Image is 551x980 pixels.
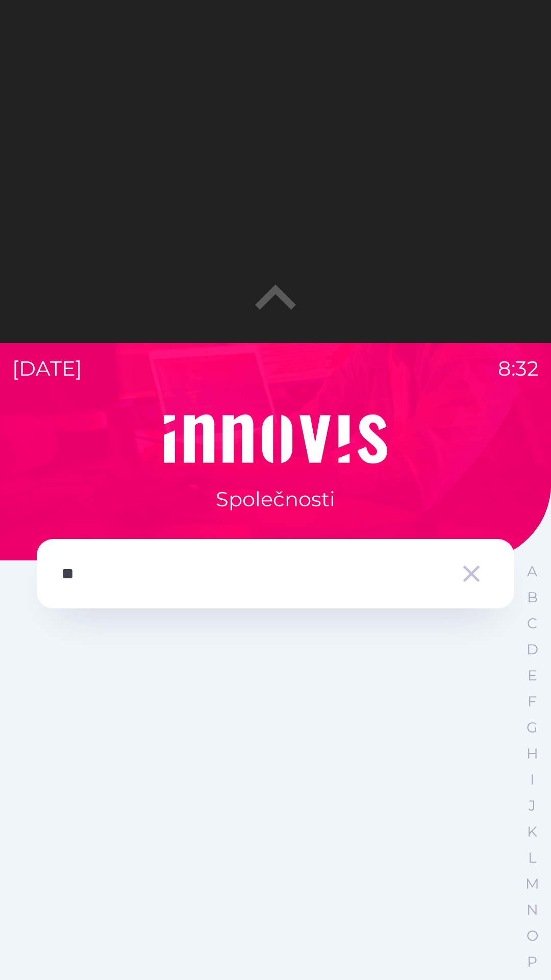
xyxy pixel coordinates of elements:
button: M [519,871,545,897]
button: F [519,689,545,715]
button: I [519,767,545,793]
p: D [527,641,538,658]
button: L [519,845,545,871]
button: P [519,949,545,975]
img: Logo [37,414,514,463]
p: K [527,823,537,841]
button: D [519,636,545,663]
button: B [519,584,545,610]
p: B [527,589,538,606]
button: A [519,558,545,584]
button: O [519,923,545,949]
button: E [519,663,545,689]
p: I [530,771,534,789]
p: F [528,693,537,710]
p: [DATE] [12,353,82,384]
button: N [519,897,545,923]
button: K [519,819,545,845]
button: G [519,715,545,741]
p: C [527,615,537,632]
p: M [525,875,539,893]
p: 8:32 [498,353,539,384]
p: A [527,562,537,580]
button: J [519,793,545,819]
p: L [528,849,536,867]
p: E [528,667,537,684]
p: P [527,953,537,971]
button: C [519,610,545,636]
p: O [527,927,538,945]
p: G [527,719,538,737]
p: N [527,901,538,919]
p: H [527,745,538,763]
button: H [519,741,545,767]
p: Společnosti [216,484,335,514]
p: J [529,797,536,815]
